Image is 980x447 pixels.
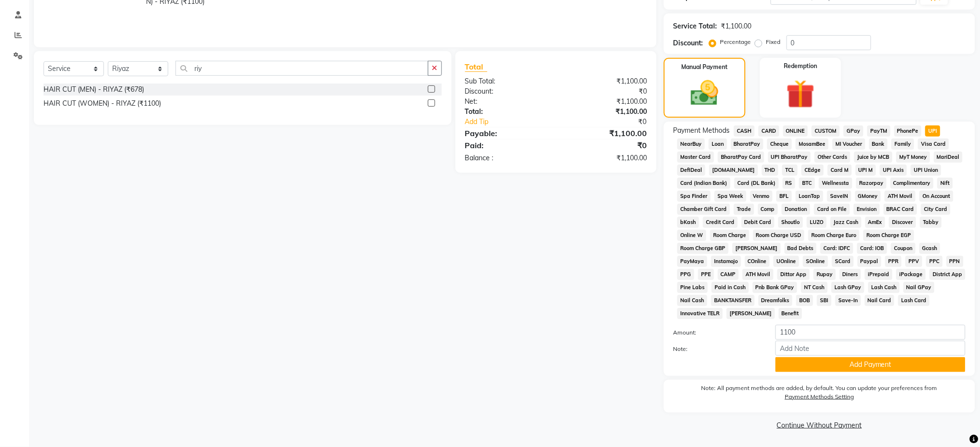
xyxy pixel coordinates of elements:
[767,139,792,150] span: Cheque
[783,178,796,189] span: RS
[745,256,770,267] span: COnline
[776,191,792,202] span: BFL
[812,126,840,137] span: CUSTOM
[673,126,730,136] span: Payment Methods
[709,165,758,176] span: [DOMAIN_NAME]
[918,139,949,150] span: Visa Card
[906,256,922,267] span: PPV
[677,139,705,150] span: NearBuy
[833,139,865,150] span: MI Voucher
[815,152,850,163] span: Other Cards
[777,269,810,280] span: Dittor App
[677,165,705,176] span: DefiDeal
[801,282,828,293] span: NT Cash
[937,178,953,189] span: Nift
[925,126,940,137] span: UPI
[863,230,914,241] span: Room Charge EGP
[865,295,895,306] span: Nail Card
[458,86,556,97] div: Discount:
[677,243,729,254] span: Room Charge GBP
[784,62,817,70] label: Redemption
[556,86,654,97] div: ₹0
[840,269,862,280] span: Diners
[709,139,727,150] span: Loan
[759,295,793,306] span: Dreamfolks
[947,256,964,267] span: PPN
[682,77,727,109] img: _cash.svg
[891,243,916,254] span: Coupon
[768,152,811,163] span: UPI BharatPay
[802,165,824,176] span: CEdge
[677,178,731,189] span: Card (Indian Bank)
[774,256,799,267] span: UOnline
[673,38,703,48] div: Discount:
[458,117,572,127] a: Add Tip
[718,152,764,163] span: BharatPay Card
[777,76,824,112] img: _gift.svg
[926,256,943,267] span: PPC
[896,152,930,163] span: MyT Money
[734,204,754,215] span: Trade
[666,328,768,337] label: Amount:
[759,126,779,137] span: CARD
[753,282,798,293] span: Pnb Bank GPay
[796,295,813,306] span: BOB
[885,256,902,267] span: PPR
[844,126,863,137] span: GPay
[779,308,803,319] span: Benefit
[711,295,755,306] span: BANKTANSFER
[898,295,930,306] span: Lash Card
[458,140,556,151] div: Paid:
[782,204,810,215] span: Donation
[785,392,854,401] label: Payment Methods Setting
[666,420,973,431] a: Continue Without Payment
[677,204,730,215] span: Chamber Gift Card
[858,256,882,267] span: Paypal
[742,217,775,228] span: Debit Card
[832,282,864,293] span: Lash GPay
[782,165,798,176] span: TCL
[458,127,556,139] div: Payable:
[556,76,654,86] div: ₹1,100.00
[731,139,764,150] span: BharatPay
[677,191,711,202] span: Spa Finder
[796,191,823,202] span: LoanTap
[673,384,965,405] label: Note: All payment methods are added, by default. You can update your preferences from
[734,126,755,137] span: CASH
[458,153,556,163] div: Balance :
[715,191,746,202] span: Spa Week
[828,165,852,176] span: Card M
[677,308,723,319] span: Innovative TELR
[465,62,487,72] span: Total
[556,107,654,117] div: ₹1,100.00
[710,230,749,241] span: Room Charge
[817,295,832,306] span: SBI
[718,269,739,280] span: CAMP
[930,269,965,280] span: District App
[698,269,714,280] span: PPE
[677,295,707,306] span: Nail Cash
[911,165,941,176] span: UPI Union
[831,217,862,228] span: Jazz Cash
[703,217,738,228] span: Credit Card
[814,204,850,215] span: Card on File
[783,126,808,137] span: ONLINE
[827,191,851,202] span: SaveIN
[796,139,829,150] span: MosamBee
[775,341,965,356] input: Add Note
[677,269,694,280] span: PPG
[673,21,717,31] div: Service Total:
[775,357,965,372] button: Add Payment
[921,204,951,215] span: City Card
[677,217,699,228] span: bKash
[856,178,887,189] span: Razorpay
[854,204,880,215] span: Envision
[758,204,778,215] span: Comp
[865,269,892,280] span: iPrepaid
[556,153,654,163] div: ₹1,100.00
[894,126,922,137] span: PhonePe
[799,178,815,189] span: BTC
[732,243,781,254] span: [PERSON_NAME]
[666,345,768,353] label: Note:
[753,230,805,241] span: Room Charge USD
